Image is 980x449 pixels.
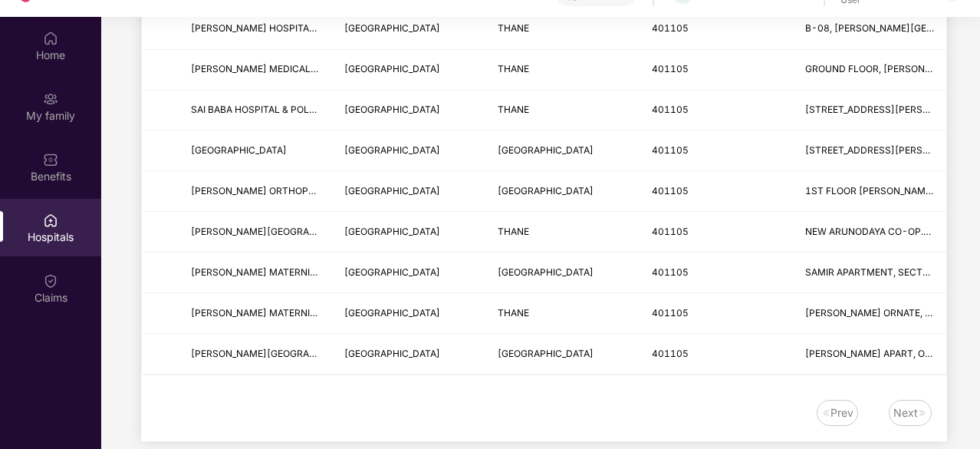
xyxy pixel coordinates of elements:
[652,266,689,278] span: 401105
[179,293,332,334] td: PADMAWATI MATERNITY AND NURSING HOME
[43,213,58,228] img: svg+xml;base64,PHN2ZyBpZD0iSG9zcGl0YWxzIiB4bWxucz0iaHR0cDovL3d3dy53My5vcmcvMjAwMC9zdmciIHdpZHRoPS...
[793,91,946,131] td: 1ST FLOOR,SHIV SHRADHA COMPLEX,B.P.ROAD,BHAYANDAR EAST,THANE
[179,50,332,91] td: CHIRAYU MEDICAL FOUNDATION
[344,144,440,156] span: [GEOGRAPHIC_DATA]
[332,293,485,334] td: MAHARASHTRA
[485,9,639,50] td: THANE
[793,293,946,334] td: OSTWAL ORNATE, OPP. JAIN TEMPLE, JESAL PARK, BHAYANDAR €, THANE
[652,226,689,237] span: 401105
[830,404,853,421] div: Prev
[793,50,946,91] td: GROUND FLOOR, VIMAL DEEEP , SARVODAY PARADIES BEHIND BALAJI HOSPITAL MIRA BHAYANDER ROAD, MIRA RO...
[652,144,689,156] span: 401105
[652,185,689,196] span: 401105
[179,91,332,131] td: SAI BABA HOSPITAL & POLYCLINIC
[332,212,485,253] td: MAHARASHTRA
[43,31,58,46] img: svg+xml;base64,PHN2ZyBpZD0iSG9tZSIgeG1sbnM9Imh0dHA6Ly93d3cudzMub3JnLzIwMDAvc3ZnIiB3aWR0aD0iMjAiIG...
[43,152,58,167] img: svg+xml;base64,PHN2ZyBpZD0iQmVuZWZpdHMiIHhtbG5zPSJodHRwOi8vd3d3LnczLm9yZy8yMDAwL3N2ZyIgd2lkdGg9Ij...
[485,253,639,293] td: MUMBAI
[344,63,440,74] span: [GEOGRAPHIC_DATA]
[179,212,332,253] td: PADMAJA HOSPITAL AND ICU
[498,144,594,156] span: [GEOGRAPHIC_DATA]
[191,307,419,319] span: [PERSON_NAME] MATERNITY AND NURSING HOME
[332,50,485,91] td: MAHARASHTRA
[821,408,830,418] img: svg+xml;base64,PHN2ZyB4bWxucz0iaHR0cDovL3d3dy53My5vcmcvMjAwMC9zdmciIHdpZHRoPSIxNiIgaGVpZ2h0PSIxNi...
[652,22,689,34] span: 401105
[498,104,529,115] span: THANE
[43,273,58,289] img: svg+xml;base64,PHN2ZyBpZD0iQ2xhaW0iIHhtbG5zPSJodHRwOi8vd3d3LnczLm9yZy8yMDAwL3N2ZyIgd2lkdGg9IjIwIi...
[793,130,946,171] td: 101/104 A WING RATANDEEP BLDG NAVGHAR ROAD BHAYANDER.
[918,408,927,418] img: svg+xml;base64,PHN2ZyB4bWxucz0iaHR0cDovL3d3dy53My5vcmcvMjAwMC9zdmciIHdpZHRoPSIxNiIgaGVpZ2h0PSIxNi...
[191,63,373,74] span: [PERSON_NAME] MEDICAL FOUNDATION
[344,348,440,359] span: [GEOGRAPHIC_DATA]
[652,63,689,74] span: 401105
[893,404,918,421] div: Next
[652,307,689,319] span: 401105
[344,307,440,319] span: [GEOGRAPHIC_DATA]
[498,307,529,319] span: THANE
[191,185,369,196] span: [PERSON_NAME] ORTHOPEDIC CENTRE
[191,144,287,156] span: [GEOGRAPHIC_DATA]
[485,171,639,212] td: MUMBAI
[793,171,946,212] td: 1ST FLOOR SHEETAL NIKETAN CHS, OPPHUM VIDEO, BP RD, BHAYANDER EAST MAHARASHTRA
[191,266,442,278] span: [PERSON_NAME] MATERNITY AND [GEOGRAPHIC_DATA]
[652,104,689,115] span: 401105
[332,130,485,171] td: MAHARASHTRA
[344,226,440,237] span: [GEOGRAPHIC_DATA]
[191,104,346,115] span: SAI BABA HOSPITAL & POLYCLINIC
[498,266,594,278] span: [GEOGRAPHIC_DATA]
[191,22,472,34] span: [PERSON_NAME] HOSPITAL AND [PERSON_NAME] POLYCLINIC
[332,9,485,50] td: MAHARASHTRA
[485,334,639,375] td: MUMBAI
[179,334,332,375] td: GURUKRUPA HOSPITAL POLYCLINIC
[344,22,440,34] span: [GEOGRAPHIC_DATA]
[485,293,639,334] td: THANE
[191,226,464,237] span: [PERSON_NAME][GEOGRAPHIC_DATA] AND [MEDICAL_DATA]
[344,104,440,115] span: [GEOGRAPHIC_DATA]
[332,334,485,375] td: MAHARASHTRA
[179,9,332,50] td: SHREE SIDDHIVINAYAK HOSPITAL AND TANISHKA POLYCLINIC
[498,348,594,359] span: [GEOGRAPHIC_DATA]
[485,50,639,91] td: THANE
[485,130,639,171] td: MUMBAI
[793,253,946,293] td: SAMIR APARTMENT, SECTOR K-7, (A) JESAL PARK, BHAYANDAR (E)
[344,266,440,278] span: [GEOGRAPHIC_DATA]
[179,130,332,171] td: SAI AASHIRWAD HOSPITAL
[485,91,639,131] td: THANE
[179,171,332,212] td: NEEL ORTHOPEDIC CENTRE
[191,348,363,359] span: [PERSON_NAME][GEOGRAPHIC_DATA]
[498,226,529,237] span: THANE
[498,185,594,196] span: [GEOGRAPHIC_DATA]
[332,171,485,212] td: MAHARASHTRA
[179,253,332,293] td: ASHIRWAD MATERNITY AND GENERAL HOSPITAL
[43,91,58,107] img: svg+xml;base64,PHN2ZyB3aWR0aD0iMjAiIGhlaWdodD0iMjAiIHZpZXdCb3g9IjAgMCAyMCAyMCIgZmlsbD0ibm9uZSIgeG...
[498,22,529,34] span: THANE
[793,212,946,253] td: NEW ARUNODAYA CO-OP.HSG.SOC NEAR GODDEV NAKA BHAYANDER EAST
[498,63,529,74] span: THANE
[805,144,973,156] span: [STREET_ADDRESS][PERSON_NAME].
[485,212,639,253] td: THANE
[332,91,485,131] td: MAHARASHTRA
[793,334,946,375] td: SAVITRI APART, OPP. KASHI BHAVAN, BHAYANDER(E), THANE DIST
[805,104,971,115] span: [STREET_ADDRESS][PERSON_NAME]
[344,185,440,196] span: [GEOGRAPHIC_DATA]
[793,9,946,50] td: B-08, PRASSANNA PARK HSG SOC,
[652,348,689,359] span: 401105
[332,253,485,293] td: MAHARASHTRA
